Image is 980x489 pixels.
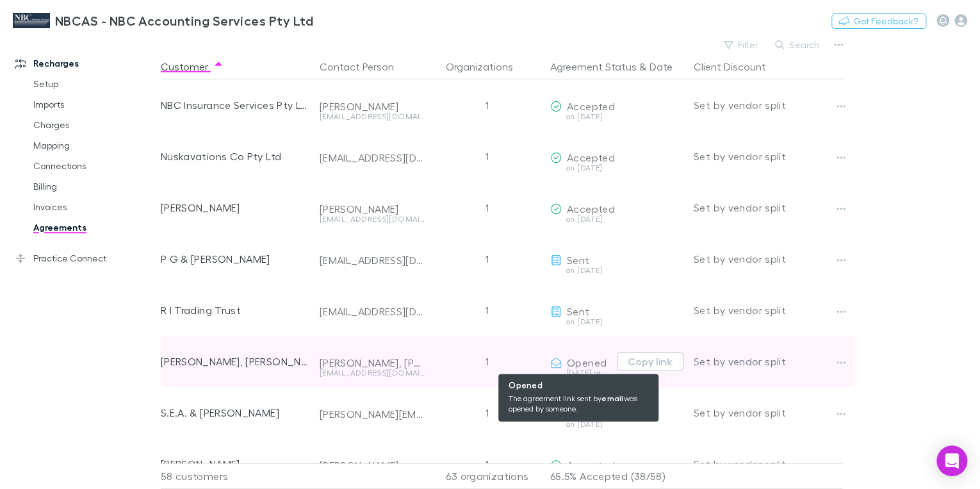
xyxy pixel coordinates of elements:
[20,115,166,135] a: Charges
[567,100,615,112] span: Accepted
[567,459,615,471] span: Accepted
[320,305,425,318] div: [EMAIL_ADDRESS][DOMAIN_NAME]
[567,356,607,369] span: Opened
[430,233,545,285] div: 1
[3,53,166,74] a: Recharges
[320,100,425,113] div: [PERSON_NAME]
[550,215,683,223] div: on [DATE]
[430,336,545,387] div: 1
[567,254,589,266] span: Sent
[20,197,166,217] a: Invoices
[161,131,309,182] div: Nuskavations Co Pty Ltd
[20,135,166,156] a: Mapping
[936,445,967,476] div: Open Intercom Messenger
[694,336,842,387] div: Set by vendor split
[320,215,425,223] div: [EMAIL_ADDRESS][DOMAIN_NAME]
[161,285,309,336] div: R I Trading Trust
[694,182,842,233] div: Set by vendor split
[320,254,425,267] div: [EMAIL_ADDRESS][DOMAIN_NAME]
[320,459,425,472] div: [PERSON_NAME]
[694,131,842,182] div: Set by vendor split
[430,387,545,438] div: 1
[20,94,166,115] a: Imports
[567,408,589,420] span: Sent
[55,13,313,28] h3: NBCAS - NBC Accounting Services Pty Ltd
[550,464,683,488] p: 65.5% Accepted (38/58)
[694,387,842,438] div: Set by vendor split
[320,369,425,377] div: [EMAIL_ADDRESS][DOMAIN_NAME]
[320,408,425,420] div: [PERSON_NAME][EMAIL_ADDRESS][DOMAIN_NAME]
[550,113,683,120] div: on [DATE]
[769,37,827,53] button: Search
[694,285,842,336] div: Set by vendor split
[694,233,842,285] div: Set by vendor split
[550,318,683,326] div: on [DATE]
[550,267,683,274] div: on [DATE]
[161,79,309,131] div: NBC Insurance Services Pty Ltd
[430,131,545,182] div: 1
[20,156,166,176] a: Connections
[617,352,683,370] button: Copy link
[13,13,50,28] img: NBCAS - NBC Accounting Services Pty Ltd's Logo
[161,54,224,79] button: Customer
[550,54,637,79] button: Agreement Status
[430,463,545,489] div: 63 organizations
[694,54,781,79] button: Client Discount
[320,356,425,369] div: [PERSON_NAME], [PERSON_NAME]
[567,305,589,317] span: Sent
[161,336,309,387] div: [PERSON_NAME], [PERSON_NAME]
[5,5,321,36] a: NBCAS - NBC Accounting Services Pty Ltd
[320,54,409,79] button: Contact Person
[446,54,528,79] button: Organizations
[550,369,612,377] div: [DATE] at 2:12 PM
[550,164,683,172] div: on [DATE]
[550,54,683,79] div: &
[430,182,545,233] div: 1
[161,182,309,233] div: [PERSON_NAME]
[20,176,166,197] a: Billing
[20,217,166,238] a: Agreements
[567,203,615,215] span: Accepted
[161,463,314,489] div: 58 customers
[430,79,545,131] div: 1
[161,233,309,285] div: P G & [PERSON_NAME]
[567,151,615,163] span: Accepted
[649,54,673,79] button: Date
[717,37,766,53] button: Filter
[3,248,166,269] a: Practice Connect
[831,13,926,29] button: Got Feedback?
[161,387,309,438] div: S.E.A. & [PERSON_NAME]
[320,113,425,120] div: [EMAIL_ADDRESS][DOMAIN_NAME]
[320,203,425,215] div: [PERSON_NAME]
[694,79,842,131] div: Set by vendor split
[430,285,545,336] div: 1
[20,74,166,94] a: Setup
[320,151,425,164] div: [EMAIL_ADDRESS][DOMAIN_NAME]
[550,420,683,428] div: on [DATE]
